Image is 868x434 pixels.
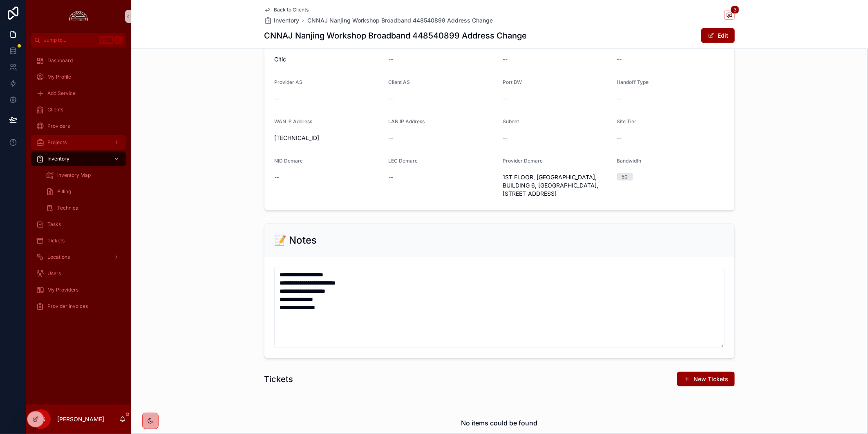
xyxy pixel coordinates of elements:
span: Provider AS [274,79,302,85]
button: New Tickets [677,372,735,387]
span: -- [274,95,279,103]
span: -- [503,134,508,142]
h1: CNNAJ Nanjing Workshop Broadband 448540899 Address Change [264,30,527,41]
a: Clients [31,102,126,117]
a: Add Service [31,86,126,101]
a: Inventory [264,16,299,25]
span: -- [617,134,622,142]
button: 3 [724,11,735,21]
span: 1ST FLOOR, [GEOGRAPHIC_DATA], BUILDING 6, [GEOGRAPHIC_DATA], [STREET_ADDRESS] [503,173,611,198]
p: [PERSON_NAME] [57,415,104,423]
h2: 📝 Notes [274,234,317,247]
span: Billing [57,188,71,195]
span: WAN IP Address [274,118,312,124]
a: Back to Clients [264,7,309,13]
a: Users [31,266,126,281]
span: 3 [731,6,739,14]
span: Locations [47,254,70,260]
div: scrollable content [26,47,131,324]
a: Tickets [31,233,126,248]
span: -- [389,95,394,103]
span: -- [389,134,394,142]
span: [TECHNICAL_ID] [274,134,382,142]
span: -- [503,95,508,103]
span: -- [274,173,279,181]
span: Technical [57,205,80,211]
span: Jump to... [44,37,96,43]
span: LAN IP Address [389,118,425,124]
a: CNNAJ Nanjing Workshop Broadband 448540899 Address Change [307,16,493,25]
button: Jump to...CtrlK [31,33,126,47]
button: Edit [701,28,735,43]
span: Client AS [389,79,410,85]
a: Provider Invoices [31,299,126,314]
span: Tickets [47,237,65,244]
a: My Providers [31,283,126,297]
a: Projects [31,135,126,150]
span: -- [503,55,508,63]
img: App logo [67,10,90,23]
span: Clients [47,106,63,113]
a: Inventory Map [41,168,126,183]
span: K [115,37,122,43]
span: Tasks [47,221,61,228]
span: Provider Invoices [47,303,88,310]
span: Add Service [47,90,76,97]
span: Subnet [503,118,519,124]
span: Citic [274,55,382,63]
span: LEC Demarc [389,158,418,164]
span: -- [617,95,622,103]
span: Ctrl [99,36,114,44]
span: Inventory [274,16,299,25]
div: 50 [622,173,628,181]
a: Tasks [31,217,126,232]
span: My Providers [47,287,78,293]
span: -- [389,173,394,181]
span: NID Demarc [274,158,303,164]
span: Inventory [47,156,69,162]
span: Users [47,270,61,277]
span: Provider Demarc [503,158,543,164]
span: Handoff Type [617,79,649,85]
span: Providers [47,123,70,129]
a: Billing [41,184,126,199]
span: Bandwidth [617,158,642,164]
a: Dashboard [31,53,126,68]
span: Projects [47,139,67,146]
span: My Profile [47,74,71,80]
a: Locations [31,250,126,264]
span: Inventory Map [57,172,91,179]
a: Technical [41,201,126,215]
span: Dashboard [47,57,73,64]
a: Inventory [31,151,126,166]
span: Port BW [503,79,522,85]
h1: Tickets [264,373,293,385]
a: My Profile [31,70,126,84]
h2: No items could be found [461,418,538,428]
span: -- [389,55,394,63]
span: Back to Clients [274,7,309,13]
span: Site Tier [617,118,637,124]
a: Providers [31,119,126,133]
span: -- [617,55,622,63]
